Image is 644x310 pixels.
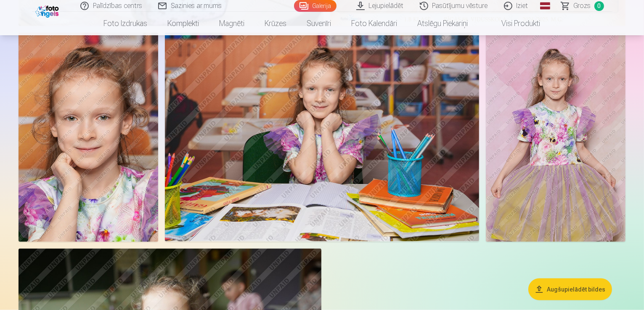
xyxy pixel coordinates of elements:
a: Foto kalendāri [342,12,408,35]
a: Krūzes [255,12,297,35]
img: /fa4 [35,3,61,18]
a: Magnēti [209,12,255,35]
a: Suvenīri [297,12,342,35]
span: Grozs [574,1,591,11]
button: Augšupielādēt bildes [528,278,612,300]
span: 0 [594,1,604,11]
a: Visi produkti [478,12,551,35]
a: Atslēgu piekariņi [408,12,478,35]
a: Komplekti [158,12,209,35]
a: Foto izdrukas [94,12,158,35]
